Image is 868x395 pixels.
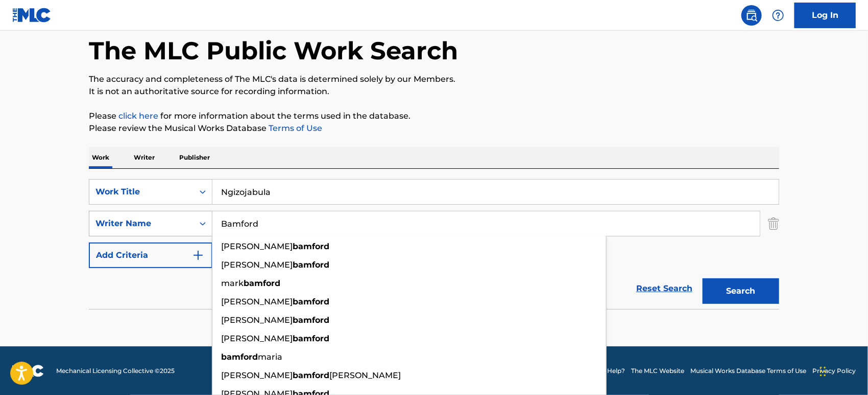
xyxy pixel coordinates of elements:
img: search [745,9,758,21]
div: Drag [820,356,826,387]
span: mark [221,278,244,288]
a: Public Search [741,5,762,26]
a: The MLC Website [631,366,684,376]
div: Writer Name [95,217,187,230]
iframe: Chat Widget [817,346,868,395]
a: Reset Search [631,277,697,300]
img: help [772,9,784,21]
a: Log In [794,3,856,28]
span: [PERSON_NAME] [329,370,401,380]
form: Search Form [89,179,779,309]
strong: bamford [293,260,329,270]
a: click here [118,111,158,121]
a: Need Help? [589,366,625,376]
img: logo [12,365,44,377]
img: MLC Logo [12,8,52,23]
a: Musical Works Database Terms of Use [690,366,806,376]
a: Privacy Policy [812,366,856,376]
div: Help [768,5,788,26]
strong: bamford [293,242,329,251]
p: Work [89,147,112,168]
strong: bamford [221,352,258,362]
strong: bamford [293,334,329,343]
button: Search [703,278,779,304]
p: Please review the Musical Works Database [89,122,779,135]
img: 9d2ae6d4665cec9f34b9.svg [192,249,204,261]
button: Add Criteria [89,243,212,268]
p: Publisher [176,147,213,168]
strong: bamford [244,278,280,288]
strong: bamford [293,297,329,306]
div: Work Title [95,186,187,198]
p: Please for more information about the terms used in the database. [89,110,779,122]
strong: bamford [293,370,329,380]
span: [PERSON_NAME] [221,297,293,306]
p: The accuracy and completeness of The MLC's data is determined solely by our Members. [89,73,779,85]
strong: bamford [293,315,329,325]
span: maria [258,352,282,362]
span: [PERSON_NAME] [221,315,293,325]
h1: The MLC Public Work Search [89,35,458,66]
p: Writer [131,147,158,168]
span: [PERSON_NAME] [221,370,293,380]
span: [PERSON_NAME] [221,242,293,251]
p: It is not an authoritative source for recording information. [89,85,779,98]
span: [PERSON_NAME] [221,334,293,343]
img: Delete Criterion [768,211,779,236]
span: Mechanical Licensing Collective © 2025 [56,366,175,376]
a: Terms of Use [267,123,322,133]
span: [PERSON_NAME] [221,260,293,270]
